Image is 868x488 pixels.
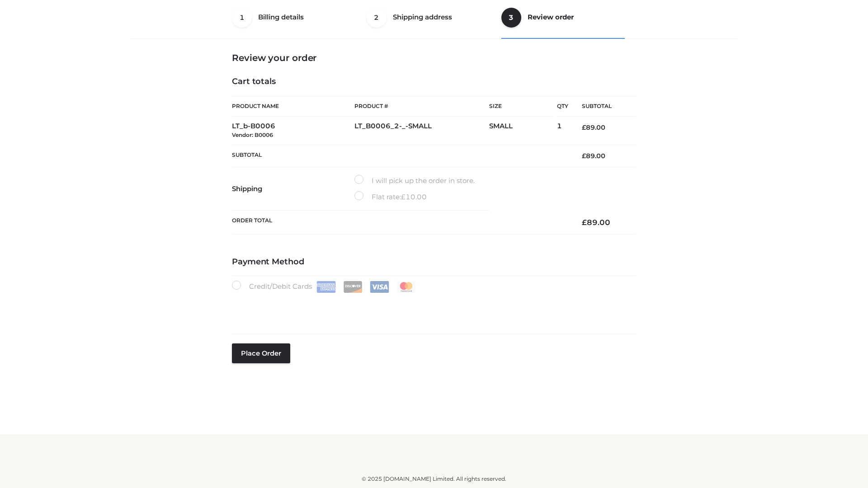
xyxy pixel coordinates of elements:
th: Product # [354,96,489,117]
span: £ [582,123,586,131]
img: Discover [343,281,363,293]
h4: Cart totals [232,77,636,87]
td: LT_b-B0006 [232,117,354,145]
label: Credit/Debit Cards [232,281,417,293]
bdi: 10.00 [401,192,427,201]
span: £ [401,192,406,201]
bdi: 89.00 [582,218,610,227]
bdi: 89.00 [582,152,605,160]
td: LT_B0006_2-_-SMALL [354,117,489,145]
div: © 2025 [DOMAIN_NAME] Limited. All rights reserved. [134,474,734,483]
td: SMALL [489,117,557,145]
th: Shipping [232,167,354,211]
h3: Review your order [232,52,636,63]
h4: Payment Method [232,257,636,267]
img: Mastercard [396,281,416,293]
td: 1 [557,117,568,145]
th: Size [489,96,552,117]
img: Amex [316,281,336,293]
th: Qty [557,96,568,117]
bdi: 89.00 [582,123,605,131]
th: Product Name [232,96,354,117]
button: Place order [232,343,290,363]
th: Subtotal [232,145,568,167]
iframe: Secure payment input frame [230,291,634,324]
label: I will pick up the order in store. [354,175,475,187]
img: Visa [370,281,389,293]
th: Subtotal [568,96,636,117]
label: Flat rate: [354,191,427,203]
span: £ [582,152,586,160]
small: Vendor: B0006 [232,131,273,138]
span: £ [582,218,587,227]
th: Order Total [232,211,568,235]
